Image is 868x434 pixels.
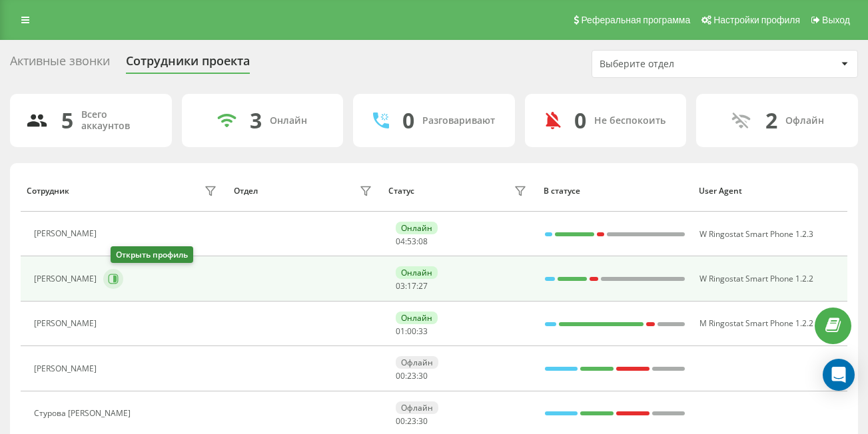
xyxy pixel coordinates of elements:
[396,401,438,414] div: Офлайн
[396,222,438,234] div: Онлайн
[581,15,690,25] span: Реферальная программа
[407,325,416,337] span: 00
[822,15,850,25] span: Выход
[600,59,759,70] div: Выберите отдел
[407,280,416,292] span: 17
[544,186,686,196] div: В статусе
[396,356,438,369] div: Офлайн
[402,108,414,133] div: 0
[407,370,416,381] span: 23
[388,186,414,196] div: Статус
[396,417,428,426] div: : :
[418,236,428,247] span: 08
[785,115,824,126] div: Офлайн
[27,186,69,196] div: Сотрудник
[111,246,193,263] div: Открыть профиль
[418,415,428,427] span: 30
[396,415,405,427] span: 00
[396,236,405,247] span: 04
[34,319,100,328] div: [PERSON_NAME]
[34,409,134,418] div: Cтурова [PERSON_NAME]
[396,282,428,291] div: : :
[699,186,841,196] div: User Agent
[418,325,428,337] span: 33
[823,359,855,391] div: Open Intercom Messenger
[699,228,813,240] span: W Ringostat Smart Phone 1.2.3
[765,108,777,133] div: 2
[396,370,405,381] span: 00
[81,109,156,132] div: Всего аккаунтов
[270,115,307,126] div: Онлайн
[407,415,416,427] span: 23
[699,273,813,284] span: W Ringostat Smart Phone 1.2.2
[396,280,405,292] span: 03
[418,370,428,381] span: 30
[34,364,100,373] div: [PERSON_NAME]
[34,274,100,284] div: [PERSON_NAME]
[396,237,428,246] div: : :
[396,371,428,381] div: : :
[713,15,800,25] span: Настройки профиля
[574,108,586,133] div: 0
[407,236,416,247] span: 53
[699,318,813,329] span: M Ringostat Smart Phone 1.2.2
[234,186,258,196] div: Отдел
[594,115,665,126] div: Не беспокоить
[250,108,262,133] div: 3
[396,266,438,279] div: Онлайн
[34,229,100,238] div: [PERSON_NAME]
[418,280,428,292] span: 27
[422,115,495,126] div: Разговаривают
[126,54,250,75] div: Сотрудники проекта
[396,327,428,336] div: : :
[10,54,110,75] div: Активные звонки
[396,312,438,324] div: Онлайн
[61,108,73,133] div: 5
[396,325,405,337] span: 01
